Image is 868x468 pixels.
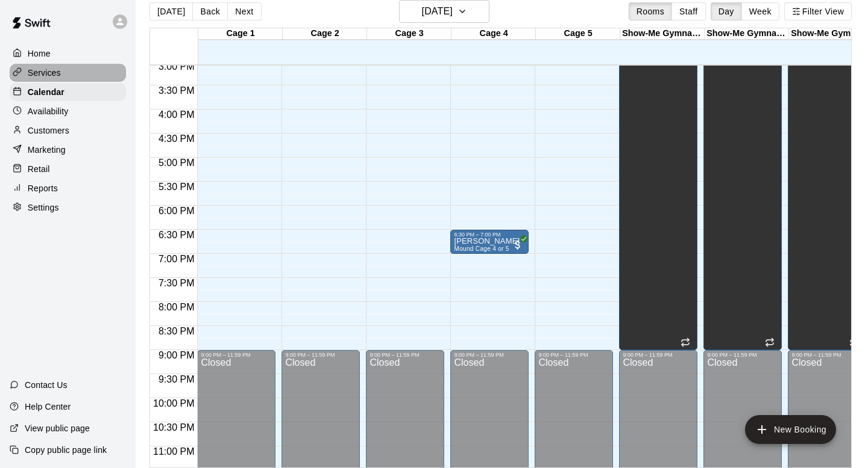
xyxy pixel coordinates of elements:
[25,379,68,391] p: Contact Us
[512,239,524,251] span: All customers have paid
[156,230,198,240] span: 6:30 PM
[28,67,61,79] p: Services
[156,350,198,360] span: 9:00 PM
[671,2,706,20] button: Staff
[28,48,51,60] p: Home
[10,45,126,63] a: Home
[227,2,261,20] button: Next
[156,278,198,288] span: 7:30 PM
[10,122,126,140] a: Customers
[454,245,509,252] span: Mound Cage 4 or 5
[765,337,775,347] span: Recurring event
[25,444,107,456] p: Copy public page link
[422,3,453,20] h6: [DATE]
[156,254,198,264] span: 7:00 PM
[745,415,836,444] button: add
[156,326,198,336] span: 8:30 PM
[538,352,609,358] div: 9:00 PM – 11:59 PM
[28,163,50,175] p: Retail
[28,144,66,156] p: Marketing
[791,352,863,358] div: 9:00 PM – 11:59 PM
[156,374,198,384] span: 9:30 PM
[10,160,126,178] a: Retail
[285,352,356,358] div: 9:00 PM – 11:59 PM
[450,230,529,254] div: 6:30 PM – 7:00 PM: Dallas Terry
[454,232,525,238] div: 6:30 PM – 7:00 PM
[629,2,672,20] button: Rooms
[156,61,198,72] span: 3:00 PM
[10,64,126,82] a: Services
[623,352,694,358] div: 9:00 PM – 11:59 PM
[28,105,69,117] p: Availability
[10,102,126,120] a: Availability
[784,2,852,20] button: Filter View
[156,302,198,312] span: 8:00 PM
[10,199,126,217] a: Settings
[28,182,58,194] p: Reports
[156,182,198,192] span: 5:30 PM
[681,337,690,347] span: Recurring event
[150,422,197,433] span: 10:30 PM
[150,446,197,457] span: 11:00 PM
[28,86,64,98] p: Calendar
[156,109,198,120] span: 4:00 PM
[150,398,197,408] span: 10:00 PM
[451,28,536,40] div: Cage 4
[370,352,441,358] div: 9:00 PM – 11:59 PM
[10,141,126,159] a: Marketing
[10,179,126,197] a: Reports
[25,401,71,413] p: Help Center
[28,202,59,214] p: Settings
[198,28,283,40] div: Cage 1
[156,85,198,96] span: 3:30 PM
[705,28,789,40] div: Show-Me Gymnastics Cage 2
[707,352,778,358] div: 9:00 PM – 11:59 PM
[201,352,272,358] div: 9:00 PM – 11:59 PM
[25,422,90,434] p: View public page
[711,2,742,20] button: Day
[536,28,620,40] div: Cage 5
[741,2,779,20] button: Week
[156,158,198,168] span: 5:00 PM
[283,28,367,40] div: Cage 2
[149,2,193,20] button: [DATE]
[192,2,228,20] button: Back
[849,337,859,347] span: Recurring event
[28,125,69,137] p: Customers
[156,206,198,216] span: 6:00 PM
[454,352,525,358] div: 9:00 PM – 11:59 PM
[10,83,126,101] a: Calendar
[620,28,705,40] div: Show-Me Gymnastics Cage 1
[156,134,198,144] span: 4:30 PM
[367,28,451,40] div: Cage 3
